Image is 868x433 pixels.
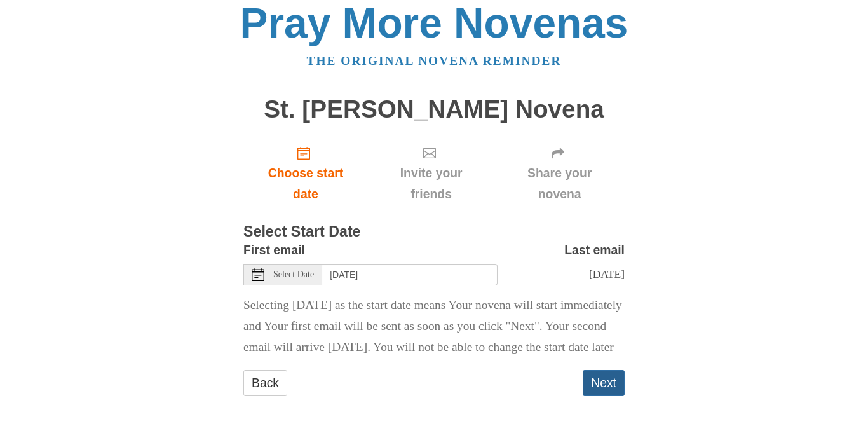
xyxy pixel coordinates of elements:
h1: St. [PERSON_NAME] Novena [243,96,625,123]
h3: Select Start Date [243,224,625,240]
p: Selecting [DATE] as the start date means Your novena will start immediately and Your first email ... [243,295,625,358]
div: Click "Next" to confirm your start date first. [368,135,494,211]
label: First email [243,240,305,261]
div: Click "Next" to confirm your start date first. [494,135,625,211]
span: Share your novena [507,163,612,205]
button: Next [583,370,625,396]
span: Invite your friends [381,163,482,205]
a: Choose start date [243,135,368,211]
a: Back [243,370,287,396]
span: [DATE] [589,268,625,280]
label: Last email [564,240,625,261]
input: Use the arrow keys to pick a date [322,264,498,285]
a: The original novena reminder [307,54,562,67]
span: Select Date [273,270,314,279]
span: Choose start date [256,163,355,205]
